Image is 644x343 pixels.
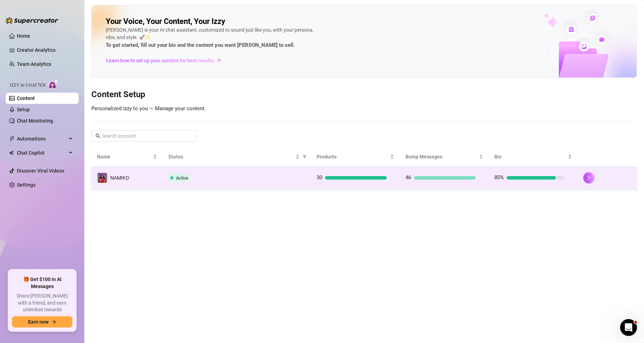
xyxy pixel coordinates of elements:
[215,57,222,64] span: arrow-right
[106,17,225,26] h2: Your Voice, Your Content, Your Izzy
[51,319,56,324] span: arrow-right
[106,42,295,48] strong: To get started, fill out your bio and the content you want [PERSON_NAME] to sell.
[10,82,45,89] span: Izzy AI Chatter
[97,173,107,183] img: NAMIKO
[102,132,187,140] input: Search account
[17,133,67,144] span: Automations
[176,175,188,181] span: Active
[317,153,389,161] span: Products
[91,147,163,167] th: Name
[9,136,15,142] span: thunderbolt
[163,147,311,167] th: Status
[9,150,14,155] img: Chat Copilot
[17,147,67,158] span: Chat Copilot
[96,133,100,138] span: search
[311,147,400,167] th: Products
[12,293,72,313] span: Share [PERSON_NAME] with a friend, and earn unlimited rewards
[405,174,411,181] span: 46
[17,168,64,174] a: Discover Viral Videos
[17,33,30,39] a: Home
[106,57,214,64] span: Learn how to set up your content for best results
[303,155,307,159] span: filter
[110,175,129,181] span: NAMIKO
[17,95,35,101] a: Content
[17,44,73,56] a: Creator Analytics
[48,79,59,89] img: AI Chatter
[12,276,72,290] span: 🎁 Get $100 in AI Messages
[106,55,227,66] a: Learn how to set up your content for best results
[494,174,504,181] span: 85%
[91,105,206,112] span: Personalized Izzy to you — Manage your content.
[28,319,48,325] span: Earn now
[528,6,637,77] img: ai-chatter-content-library-cLFOSyPT.png
[17,182,35,188] a: Settings
[301,151,308,162] span: filter
[6,17,58,24] img: logo-BBDzfeDw.svg
[17,61,51,67] a: Team Analytics
[106,26,317,50] div: [PERSON_NAME] is your AI chat assistant, customized to sound just like you, with your persona, vi...
[168,153,294,161] span: Status
[317,174,322,181] span: 30
[494,153,566,161] span: Bio
[17,107,30,112] a: Setup
[91,89,637,100] h3: Content Setup
[400,147,489,167] th: Bump Messages
[583,172,594,183] button: right
[17,118,53,124] a: Chat Monitoring
[489,147,578,167] th: Bio
[620,319,637,336] iframe: Intercom live chat
[12,316,72,328] button: Earn nowarrow-right
[586,175,591,180] span: right
[97,153,151,161] span: Name
[405,153,477,161] span: Bump Messages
